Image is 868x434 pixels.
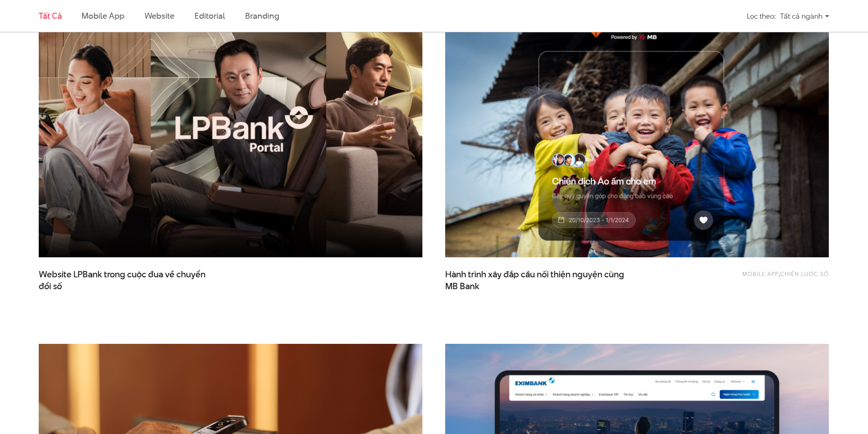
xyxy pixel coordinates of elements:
img: thumb [445,0,829,257]
span: Website LPBank trong cuộc đua về chuyển [39,269,221,291]
span: đổi số [39,281,62,292]
a: Branding [245,10,279,21]
a: Mobile app [82,10,124,21]
a: Website [144,10,175,21]
div: Tất cả ngành [780,8,829,24]
a: Hành trình xây đắp cầu nối thiện nguyện cùngMB Bank [445,269,627,291]
a: Editorial [195,10,225,21]
div: Lọc theo: [747,8,776,24]
span: MB Bank [445,281,479,292]
span: Hành trình xây đắp cầu nối thiện nguyện cùng [445,269,627,291]
a: Website LPBank trong cuộc đua về chuyểnđổi số [39,269,221,291]
div: , [675,269,829,287]
a: Mobile app [742,270,779,278]
a: Chiến lược số [780,270,829,278]
a: Tất cả [39,10,62,21]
